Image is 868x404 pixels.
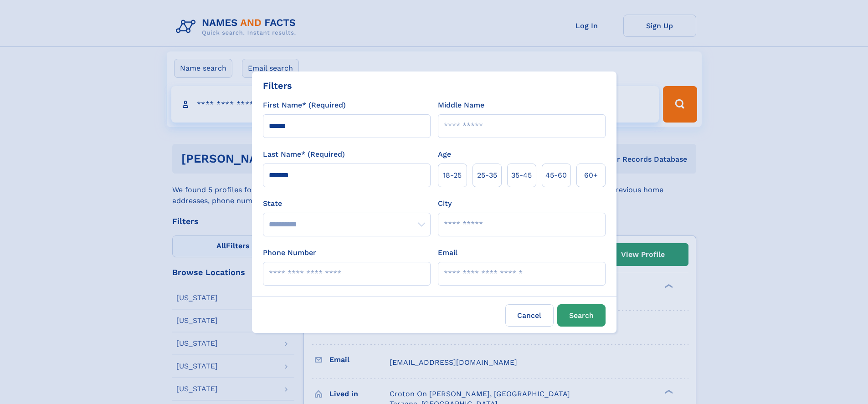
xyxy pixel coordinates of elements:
[443,170,462,181] span: 18‑25
[438,100,484,111] label: Middle Name
[584,170,598,181] span: 60+
[477,170,497,181] span: 25‑35
[263,149,345,160] label: Last Name* (Required)
[438,198,452,209] label: City
[263,79,292,92] div: Filters
[557,304,606,327] button: Search
[545,170,567,181] span: 45‑60
[505,304,554,327] label: Cancel
[438,149,451,160] label: Age
[263,247,316,258] label: Phone Number
[511,170,532,181] span: 35‑45
[438,247,457,258] label: Email
[263,198,431,209] label: State
[263,100,346,111] label: First Name* (Required)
